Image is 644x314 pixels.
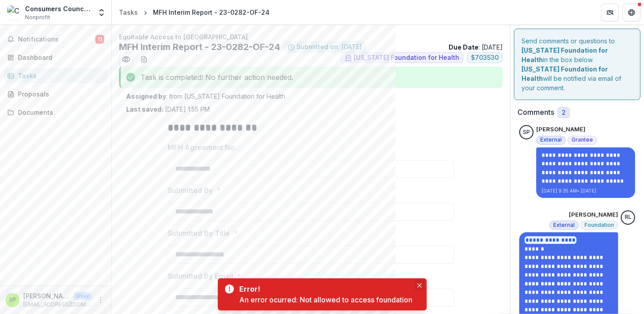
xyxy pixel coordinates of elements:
[95,4,108,21] button: Open entity switcher
[449,43,479,51] strong: Due Date
[25,13,50,21] span: Nonprofit
[542,188,630,194] p: [DATE] 9:35 AM • [DATE]
[601,4,619,21] button: Partners
[119,67,503,88] div: Task is completed! No further action needed.
[521,46,608,63] strong: [US_STATE] Foundation for Health
[168,185,213,196] p: Submitted By
[23,291,70,301] p: [PERSON_NAME]
[119,42,280,52] h2: MFH Interim Report - 23-0282-OF-24
[126,92,166,100] strong: Assigned by
[119,8,138,17] div: Tasks
[585,222,614,228] span: Foundation
[115,6,273,19] nav: breadcrumb
[73,292,92,300] p: User
[569,210,618,219] p: [PERSON_NAME]
[126,105,210,114] p: [DATE] 1:55 PM
[18,89,101,99] div: Proposals
[239,294,412,305] div: An error ocurred: Not allowed to access foundation
[4,105,108,120] a: Documents
[153,8,270,17] div: MFH Interim Report - 23-0282-OF-24
[23,301,92,309] p: [EMAIL_ADDRESS][DOMAIN_NAME]
[95,295,106,306] button: More
[7,5,21,20] img: Consumers Council of Mo Inc.
[562,109,566,117] span: 2
[625,214,631,220] div: Rebekah Lerch
[623,4,640,21] button: Get Help
[119,52,133,67] button: Preview 07a824ba-a487-4a97-9cd1-a0c0b63ae765.pdf
[523,130,530,135] div: Sandra Padgett
[115,6,141,19] a: Tasks
[126,92,496,101] p: : from [US_STATE] Foundation for Health
[414,280,425,291] button: Close
[168,228,230,239] p: Submitted By Title
[9,297,16,303] div: Sandra Padgett
[4,50,108,65] a: Dashboard
[354,54,459,62] span: [US_STATE] Foundation for Health
[297,43,362,51] span: Submitted on: [DATE]
[18,36,95,43] span: Notifications
[137,52,151,67] button: download-word-button
[4,32,108,46] button: Notifications11
[119,32,503,42] p: Equitable Access to [GEOGRAPHIC_DATA]
[471,54,499,62] span: $ 703530
[25,4,92,13] div: Consumers Council of Mo Inc.
[521,65,608,82] strong: [US_STATE] Foundation for Health
[517,108,554,117] h2: Comments
[18,71,101,80] div: Tasks
[168,142,237,153] p: MFH Agreement No.
[514,29,640,100] div: Send comments or questions to in the box below. will be notified via email of your comment.
[4,87,108,101] a: Proposals
[572,137,593,143] span: Grantee
[239,284,409,294] div: Error!
[168,271,233,281] p: Submitted By Email
[18,53,101,62] div: Dashboard
[553,222,575,228] span: External
[540,137,562,143] span: External
[95,35,104,44] span: 11
[4,68,108,83] a: Tasks
[536,125,585,134] p: [PERSON_NAME]
[18,108,101,117] div: Documents
[449,42,503,52] p: : [DATE]
[126,105,163,113] strong: Last saved:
